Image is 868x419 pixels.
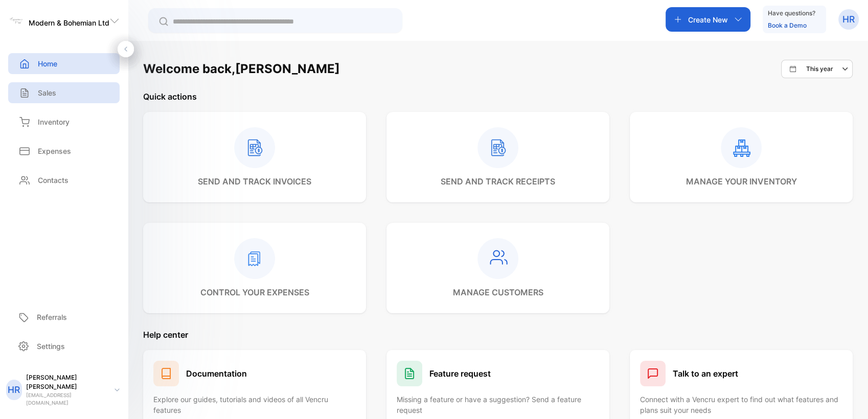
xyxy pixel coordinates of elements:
p: manage your inventory [686,175,797,188]
p: Help center [143,329,853,341]
p: This year [806,64,833,74]
p: Quick actions [143,90,853,103]
p: Inventory [38,117,70,127]
button: This year [781,60,853,78]
p: HR [842,13,855,26]
p: Connect with a Vencru expert to find out what features and plans suit your needs [640,394,842,415]
p: send and track invoices [198,175,311,188]
p: Sales [38,87,56,98]
p: Have questions? [768,8,815,18]
h1: Documentation [186,367,247,380]
button: Create New [666,7,750,32]
p: Referrals [37,312,67,322]
p: HR [8,383,20,397]
h1: Welcome back, [PERSON_NAME] [143,60,340,78]
h1: Talk to an expert [673,367,738,380]
p: Explore our guides, tutorials and videos of all Vencru features [153,394,356,415]
img: logo [8,13,24,29]
p: [PERSON_NAME] [PERSON_NAME] [26,373,106,391]
p: [EMAIL_ADDRESS][DOMAIN_NAME] [26,391,106,407]
p: Expenses [38,146,71,156]
p: send and track receipts [441,175,555,188]
p: control your expenses [200,286,309,298]
h1: Feature request [429,367,491,380]
p: manage customers [453,286,543,298]
p: Missing a feature or have a suggestion? Send a feature request [397,394,599,415]
p: Modern & Bohemian Ltd [29,17,109,28]
p: Home [38,58,57,69]
p: Create New [688,14,728,25]
button: HR [838,7,859,32]
p: Contacts [38,175,68,185]
p: Settings [37,341,65,352]
a: Book a Demo [768,21,807,29]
